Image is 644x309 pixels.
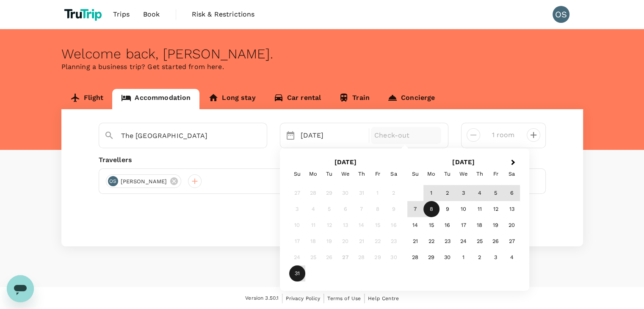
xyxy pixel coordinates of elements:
input: Add rooms [487,128,520,142]
span: Terms of Use [327,295,361,301]
a: Car rental [265,89,330,109]
div: Welcome back , [PERSON_NAME] . [61,46,583,62]
div: Not available Tuesday, August 19th, 2025 [321,233,337,249]
div: Not available Monday, August 11th, 2025 [305,217,321,233]
div: Choose Monday, September 29th, 2025 [423,249,439,265]
div: Not available Sunday, August 3rd, 2025 [289,201,305,217]
a: Help Centre [368,294,399,303]
div: Monday [305,166,321,182]
div: Month September, 2025 [407,185,520,265]
span: Risk & Restrictions [192,9,255,19]
iframe: Button to launch messaging window [7,275,34,302]
img: TruTrip logo [61,5,107,24]
div: Not available Monday, July 28th, 2025 [305,185,321,201]
div: Monday [423,166,439,182]
div: Not available Thursday, August 7th, 2025 [354,201,370,217]
span: Version 3.50.1 [245,294,279,303]
div: Choose Tuesday, September 16th, 2025 [439,217,456,233]
div: Not available Friday, August 1st, 2025 [370,185,386,201]
div: Choose Wednesday, October 1st, 2025 [456,249,472,265]
div: Not available Tuesday, August 26th, 2025 [321,249,337,265]
div: Thursday [354,166,370,182]
span: Privacy Policy [286,295,320,301]
div: Not available Friday, August 15th, 2025 [370,217,386,233]
div: Month August, 2025 [289,185,402,281]
div: Not available Thursday, July 31st, 2025 [354,185,370,201]
div: Choose Saturday, September 13th, 2025 [504,201,520,217]
div: Choose Friday, September 19th, 2025 [488,217,504,233]
div: Choose Monday, September 8th, 2025 [423,201,439,217]
div: Wednesday [456,166,472,182]
div: Choose Sunday, September 21st, 2025 [407,233,423,249]
div: OS[PERSON_NAME] [106,174,182,188]
div: Saturday [504,166,520,182]
div: Not available Saturday, August 16th, 2025 [386,217,402,233]
div: Choose Friday, October 3rd, 2025 [488,249,504,265]
div: Not available Friday, August 29th, 2025 [370,249,386,265]
button: Open [261,135,263,137]
div: Choose Thursday, September 18th, 2025 [472,217,488,233]
div: Sunday [407,166,423,182]
a: Concierge [379,89,444,109]
div: Tuesday [439,166,456,182]
div: Choose Friday, September 12th, 2025 [488,201,504,217]
div: Choose Monday, September 22nd, 2025 [423,233,439,249]
button: decrease [527,128,540,142]
div: Choose Thursday, September 11th, 2025 [472,201,488,217]
h2: [DATE] [287,158,405,166]
div: Choose Wednesday, September 3rd, 2025 [456,185,472,201]
div: Not available Saturday, August 9th, 2025 [386,201,402,217]
div: Not available Thursday, August 21st, 2025 [354,233,370,249]
p: Check-out [374,130,438,141]
div: Not available Thursday, August 28th, 2025 [354,249,370,265]
div: Not available Monday, August 18th, 2025 [305,233,321,249]
div: Not available Sunday, August 17th, 2025 [289,233,305,249]
div: Not available Sunday, August 31st, 2025 [289,265,305,281]
div: Not available Wednesday, July 30th, 2025 [337,185,354,201]
a: Terms of Use [327,294,361,303]
a: Flight [61,89,113,109]
div: Not available Tuesday, July 29th, 2025 [321,185,337,201]
input: Search cities, hotels, work locations [121,129,238,142]
span: Trips [113,9,130,19]
div: Not available Wednesday, August 20th, 2025 [337,233,354,249]
div: Not available Sunday, August 24th, 2025 [289,249,305,265]
div: Choose Tuesday, September 2nd, 2025 [439,185,456,201]
div: Choose Tuesday, September 30th, 2025 [439,249,456,265]
div: OS [553,6,569,23]
button: Next Month [507,156,521,170]
div: Friday [370,166,386,182]
div: Not available Friday, August 8th, 2025 [370,201,386,217]
div: Travellers [99,155,546,165]
div: Choose Saturday, September 20th, 2025 [504,217,520,233]
div: Not available Thursday, August 14th, 2025 [354,217,370,233]
div: Saturday [386,166,402,182]
div: OS [108,176,118,186]
div: Choose Saturday, October 4th, 2025 [504,249,520,265]
div: Choose Sunday, September 28th, 2025 [407,249,423,265]
div: Choose Monday, September 15th, 2025 [423,217,439,233]
div: Not available Sunday, July 27th, 2025 [289,185,305,201]
div: Choose Wednesday, September 17th, 2025 [456,217,472,233]
div: Choose Thursday, September 4th, 2025 [472,185,488,201]
div: Not available Saturday, August 30th, 2025 [386,249,402,265]
span: Book [143,9,160,19]
div: Not available Wednesday, August 27th, 2025 [337,249,354,265]
div: [DATE] [297,127,368,144]
div: Not available Saturday, August 23rd, 2025 [386,233,402,249]
div: Choose Wednesday, September 24th, 2025 [456,233,472,249]
a: Long stay [199,89,264,109]
p: Planning a business trip? Get started from here. [61,62,583,72]
div: Choose Saturday, September 6th, 2025 [504,185,520,201]
div: Not available Monday, August 25th, 2025 [305,249,321,265]
div: Choose Tuesday, September 23rd, 2025 [439,233,456,249]
span: [PERSON_NAME] [116,177,172,186]
a: Privacy Policy [286,294,320,303]
div: Choose Friday, September 26th, 2025 [488,233,504,249]
span: Help Centre [368,295,399,301]
div: Choose Tuesday, September 9th, 2025 [439,201,456,217]
h2: [DATE] [404,158,522,166]
div: Not available Wednesday, August 6th, 2025 [337,201,354,217]
div: Choose Wednesday, September 10th, 2025 [456,201,472,217]
div: Tuesday [321,166,337,182]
